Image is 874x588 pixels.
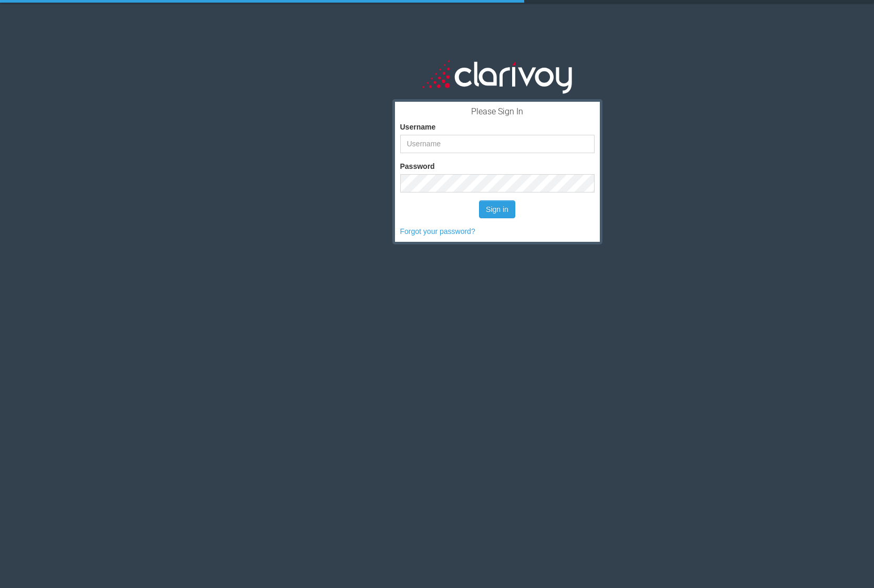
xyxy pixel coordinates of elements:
[400,161,435,172] label: Password
[422,58,572,95] img: clarivoy_whitetext_transbg.svg
[400,122,436,132] label: Username
[400,227,475,236] a: Forgot your password?
[400,135,595,153] input: Username
[400,107,595,116] h3: Please Sign In
[479,200,515,218] button: Sign in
